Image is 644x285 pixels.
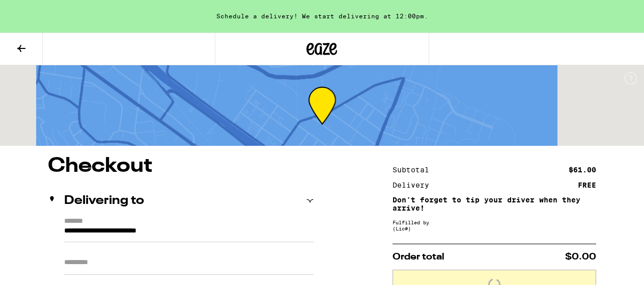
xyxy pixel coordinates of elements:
[565,252,596,262] span: $0.00
[569,166,596,173] div: $61.00
[393,252,444,262] span: Order total
[578,182,596,189] div: FREE
[393,196,596,212] p: Don't forget to tip your driver when they arrive!
[393,166,436,173] div: Subtotal
[393,219,596,231] div: Fulfilled by (Lic# )
[48,156,314,176] h1: Checkout
[393,182,436,189] div: Delivery
[64,195,144,207] h2: Delivering to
